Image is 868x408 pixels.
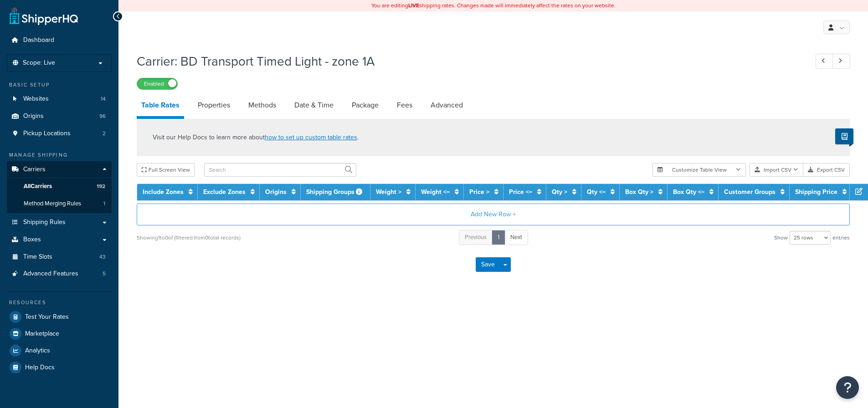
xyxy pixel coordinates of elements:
[504,230,528,245] a: Next
[97,183,105,190] span: 192
[408,1,419,10] b: LIVE
[7,108,112,125] a: Origins96
[23,236,41,244] span: Boxes
[24,200,81,208] span: Method Merging Rules
[7,231,112,248] a: Boxes
[137,78,177,89] label: Enabled
[25,364,55,372] span: Help Docs
[7,161,112,178] a: Carriers
[7,125,112,142] li: Pickup Locations
[25,347,50,355] span: Analytics
[24,183,52,190] span: All Carriers
[7,195,112,212] li: Method Merging Rules
[835,128,853,144] button: Show Help Docs
[265,133,357,142] a: how to set up custom table rates
[465,233,487,241] span: Previous
[7,265,112,282] a: Advanced Features5
[25,313,69,321] span: Test Your Rates
[421,187,450,197] a: Weight <=
[832,54,850,69] a: Next Record
[509,187,532,197] a: Price <=
[137,231,241,244] div: Showing 1 to 0 of (filtered from 0 total records)
[7,91,112,107] li: Websites
[23,166,46,173] span: Carriers
[774,231,788,244] span: Show
[347,94,383,116] a: Package
[23,59,55,67] span: Scope: Live
[476,257,500,272] button: Save
[469,187,489,197] a: Price >
[265,187,287,197] a: Origins
[143,187,184,197] a: Include Zones
[23,112,44,120] span: Origins
[750,163,803,177] button: Import CSV
[23,270,78,278] span: Advanced Features
[652,163,746,177] button: Customize Table View
[23,95,49,103] span: Websites
[7,249,112,265] li: Time Slots
[153,133,359,143] p: Visit our Help Docs to learn more about .
[510,233,522,241] span: Next
[137,163,195,177] button: Full Screen View
[7,299,112,306] div: Resources
[23,219,66,226] span: Shipping Rules
[836,376,859,399] button: Open Resource Center
[392,94,417,116] a: Fees
[7,178,112,195] a: AllCarriers192
[203,187,246,197] a: Exclude Zones
[7,151,112,159] div: Manage Shipping
[137,52,799,70] h1: Carrier: BD Transport Timed Light - zone 1A
[23,36,54,44] span: Dashboard
[204,163,356,177] input: Search
[25,330,59,338] span: Marketplace
[99,253,106,261] span: 43
[7,32,112,49] a: Dashboard
[492,230,505,245] a: 1
[816,54,833,69] a: Previous Record
[552,187,567,197] a: Qty >
[7,214,112,231] a: Shipping Rules
[376,187,401,197] a: Weight >
[426,94,467,116] a: Advanced
[7,91,112,107] a: Websites14
[7,309,112,325] a: Test Your Rates
[99,112,106,120] span: 96
[724,187,776,197] a: Customer Groups
[290,94,338,116] a: Date & Time
[103,200,105,208] span: 1
[7,265,112,282] li: Advanced Features
[7,125,112,142] a: Pickup Locations2
[673,187,704,197] a: Box Qty <=
[625,187,653,197] a: Box Qty >
[7,161,112,213] li: Carriers
[832,231,850,244] span: entries
[795,187,837,197] a: Shipping Price
[459,230,493,245] a: Previous
[7,326,112,342] a: Marketplace
[101,95,106,103] span: 14
[23,130,71,138] span: Pickup Locations
[7,195,112,212] a: Method Merging Rules1
[137,204,850,225] button: Add New Row +
[103,130,106,138] span: 2
[137,94,184,119] a: Table Rates
[193,94,235,116] a: Properties
[587,187,606,197] a: Qty <=
[103,270,106,278] span: 5
[7,81,112,89] div: Basic Setup
[7,359,112,376] a: Help Docs
[7,249,112,265] a: Time Slots43
[23,253,52,261] span: Time Slots
[7,108,112,125] li: Origins
[244,94,281,116] a: Methods
[301,184,370,200] th: Shipping Groups
[803,163,850,177] button: Export CSV
[7,342,112,359] a: Analytics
